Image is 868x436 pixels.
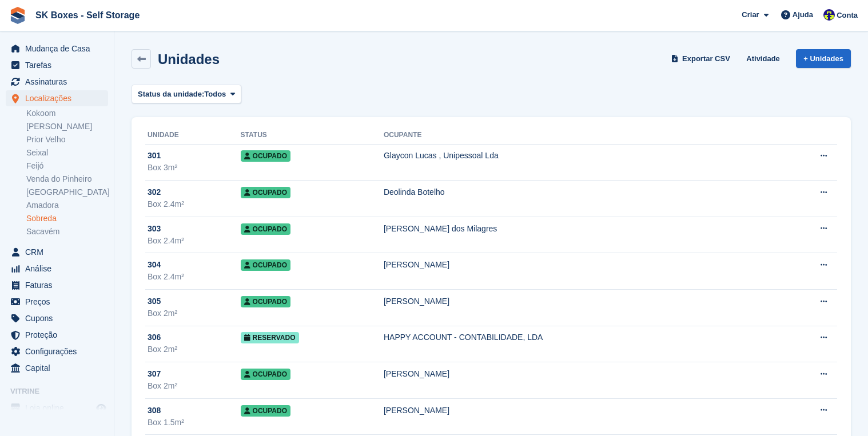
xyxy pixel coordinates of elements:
span: Ocupado [241,150,290,162]
div: Glaycon Lucas , Unipessoal Lda [384,150,778,162]
a: Prior Velho [26,134,108,145]
a: Exportar CSV [669,49,735,68]
div: Deolinda Botelho [384,186,778,198]
div: [PERSON_NAME] [384,405,778,417]
span: 303 [148,223,161,235]
div: Box 2.4m² [148,235,241,247]
span: Ocupado [241,187,290,198]
span: Ocupado [241,259,290,271]
span: Preços [25,294,94,310]
span: CRM [25,244,94,260]
a: menu [6,343,108,359]
span: Exportar CSV [682,53,730,65]
span: Reservado [241,332,299,343]
span: Assinaturas [25,74,94,90]
a: SK Boxes - Self Storage [31,6,144,25]
a: Seixal [26,147,108,158]
span: Todos [204,89,226,100]
a: menu [6,310,108,326]
th: Unidade [145,126,241,145]
a: Feijó [26,161,108,171]
button: Status da unidade: Todos [132,85,241,103]
span: Loja online [25,400,94,416]
span: 308 [148,405,161,417]
span: Faturas [25,277,94,293]
a: Amadora [26,200,108,211]
div: [PERSON_NAME] [384,368,778,380]
a: menu [6,261,108,277]
a: menu [6,90,108,106]
a: Sobreda [26,213,108,224]
div: Box 2m² [148,343,241,355]
img: stora-icon-8386f47178a22dfd0bd8f6a31ec36ba5ce8667c1dd55bd0f319d3a0aa187defe.svg [9,7,26,24]
span: Proteção [25,327,94,343]
div: [PERSON_NAME] [384,295,778,307]
a: [PERSON_NAME] [26,121,108,132]
a: menu [6,74,108,90]
span: 306 [148,331,161,343]
span: Ocupado [241,369,290,380]
a: menu [6,294,108,310]
th: Status [241,126,384,145]
a: Kokoom [26,108,108,119]
span: Cupons [25,310,94,326]
a: Atividade [742,49,785,68]
span: 307 [148,368,161,380]
a: menu [6,277,108,293]
span: Ajuda [793,9,813,21]
a: menu [6,57,108,73]
th: Ocupante [384,126,778,145]
span: Conta [837,10,858,21]
a: [GEOGRAPHIC_DATA] [26,187,108,198]
span: Tarefas [25,57,94,73]
span: 305 [148,295,161,307]
span: Mudança de Casa [25,41,94,57]
span: 302 [148,186,161,198]
div: Box 2m² [148,307,241,319]
a: Sacavém [26,226,108,237]
a: + Unidades [796,49,851,68]
a: menu [6,400,108,416]
span: Análise [25,261,94,277]
a: menu [6,360,108,376]
div: Box 3m² [148,162,241,174]
div: Box 2m² [148,380,241,392]
div: Box 2.4m² [148,198,241,210]
span: Criar [742,9,759,21]
a: Venda do Pinheiro [26,174,108,185]
div: [PERSON_NAME] [384,259,778,271]
a: Loja de pré-visualização [94,401,108,415]
h2: Unidades [158,51,220,67]
div: Box 2.4m² [148,271,241,283]
div: Box 1.5m² [148,417,241,429]
span: 301 [148,150,161,162]
span: 304 [148,259,161,271]
span: Ocupado [241,223,290,235]
div: [PERSON_NAME] dos Milagres [384,223,778,235]
span: Ocupado [241,405,290,417]
span: Configurações [25,343,94,359]
img: Rita Ferreira [823,9,835,21]
a: menu [6,327,108,343]
span: Capital [25,360,94,376]
div: HAPPY ACCOUNT - CONTABILIDADE, LDA [384,331,778,343]
span: Status da unidade: [138,89,204,100]
a: menu [6,244,108,260]
span: Vitrine [10,386,114,397]
a: menu [6,41,108,57]
span: Localizações [25,90,94,106]
span: Ocupado [241,296,290,307]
